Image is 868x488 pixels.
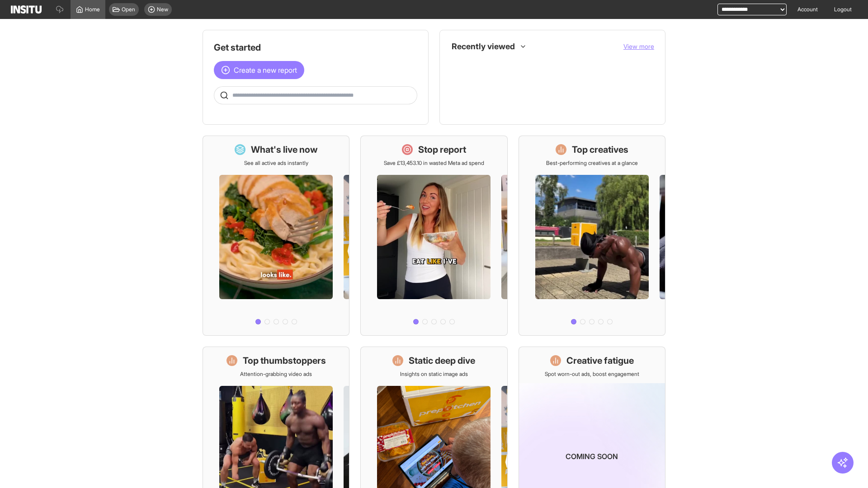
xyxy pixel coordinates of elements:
[157,6,168,13] span: New
[244,160,308,167] p: See all active ads instantly
[203,136,349,336] a: What's live nowSee all active ads instantly
[243,354,326,367] h1: Top thumbstoppers
[122,6,135,13] span: Open
[418,143,466,156] h1: Stop report
[546,160,638,167] p: Best-performing creatives at a glance
[360,136,507,336] a: Stop reportSave £13,453.10 in wasted Meta ad spend
[85,6,100,13] span: Home
[240,371,312,378] p: Attention-grabbing video ads
[519,136,665,336] a: Top creativesBest-performing creatives at a glance
[214,61,304,79] button: Create a new report
[409,354,475,367] h1: Static deep dive
[572,143,628,156] h1: Top creatives
[623,42,654,51] button: View more
[234,65,297,75] span: Create a new report
[251,143,318,156] h1: What's live now
[623,42,654,50] span: View more
[11,5,42,14] img: Logo
[214,41,417,54] h1: Get started
[400,371,468,378] p: Insights on static image ads
[384,160,484,167] p: Save £13,453.10 in wasted Meta ad spend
